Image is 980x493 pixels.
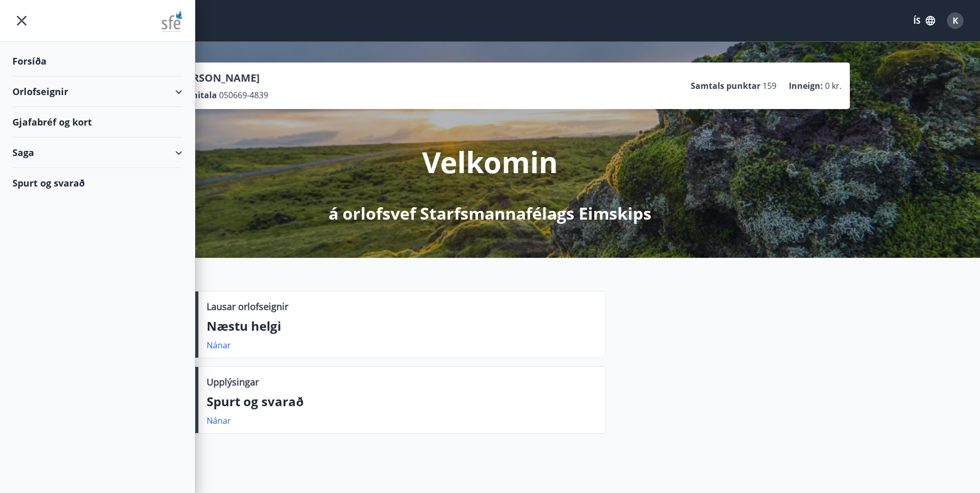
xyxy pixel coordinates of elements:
span: 0 kr. [825,80,842,91]
p: [PERSON_NAME] [176,71,268,85]
p: Næstu helgi [207,317,597,335]
p: Spurt og svarað [207,393,597,410]
span: K [953,15,958,26]
p: Samtals punktar [691,80,760,91]
div: Spurt og svarað [12,168,182,198]
p: Inneign : [789,80,823,91]
img: union_logo [162,11,182,32]
div: Gjafabréf og kort [12,107,182,137]
p: á orlofsvef Starfsmannafélags Eimskips [329,202,651,225]
button: K [943,8,968,33]
span: 050669-4839 [219,89,268,101]
p: Velkomin [422,142,558,181]
button: menu [12,11,31,30]
p: Kennitala [176,89,217,101]
button: ÍS [908,11,941,30]
a: Nánar [207,340,231,351]
div: Forsíða [12,46,182,76]
a: Nánar [207,415,231,426]
span: 159 [763,80,776,91]
p: Upplýsingar [207,375,259,389]
div: Orlofseignir [12,76,182,107]
p: Lausar orlofseignir [207,300,288,313]
div: Saga [12,137,182,168]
